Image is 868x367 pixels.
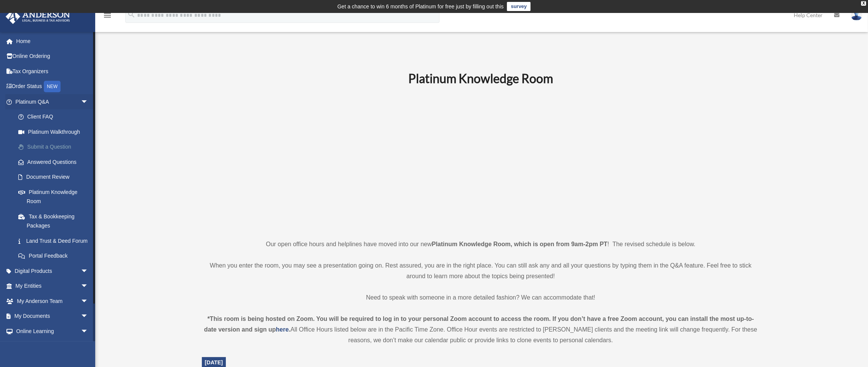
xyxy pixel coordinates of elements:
[11,154,100,170] a: Answered Questions
[81,339,96,354] span: arrow_drop_down
[202,314,760,346] div: All Office Hours listed below are in the Pacific Time Zone. Office Hour events are restricted to ...
[5,34,100,49] a: Home
[5,293,100,309] a: My Anderson Teamarrow_drop_down
[11,248,100,264] a: Portal Feedback
[3,9,72,24] img: Anderson Advisors Platinum Portal
[861,1,866,6] div: close
[11,170,100,185] a: Document Review
[205,359,223,365] span: [DATE]
[5,94,100,109] a: Platinum Q&Aarrow_drop_down
[81,324,96,339] span: arrow_drop_down
[408,71,553,86] b: Platinum Knowledge Room
[204,316,754,333] strong: *This room is being hosted on Zoom. You will be required to log in to your personal Zoom account ...
[81,309,96,324] span: arrow_drop_down
[5,339,100,354] a: Billingarrow_drop_down
[5,309,100,324] a: My Documentsarrow_drop_down
[5,49,100,64] a: Online Ordering
[11,209,100,233] a: Tax & Bookkeeping Packages
[202,260,760,282] p: When you enter the room, you may see a presentation going on. Rest assured, you are in the right ...
[276,326,289,333] a: here
[44,81,61,92] div: NEW
[81,279,96,294] span: arrow_drop_down
[11,233,100,248] a: Land Trust & Deed Forum
[337,2,504,11] div: Get a chance to win 6 months of Platinum for free just by filling out this
[81,94,96,110] span: arrow_drop_down
[11,139,100,155] a: Submit a Question
[127,10,136,19] i: search
[5,79,100,95] a: Order StatusNEW
[202,292,760,303] p: Need to speak with someone in a more detailed fashion? We can accommodate that!
[103,11,112,20] i: menu
[11,124,100,139] a: Platinum Walkthrough
[103,13,112,20] a: menu
[81,263,96,279] span: arrow_drop_down
[202,239,760,250] p: Our open office hours and helplines have moved into our new ! The revised schedule is below.
[5,324,100,339] a: Online Learningarrow_drop_down
[366,96,595,225] iframe: 231110_Toby_KnowledgeRoom
[5,263,100,279] a: Digital Productsarrow_drop_down
[507,2,531,11] a: survey
[432,241,607,247] strong: Platinum Knowledge Room, which is open from 9am-2pm PT
[11,184,96,209] a: Platinum Knowledge Room
[5,64,100,79] a: Tax Organizers
[851,10,862,21] img: User Pic
[11,109,100,125] a: Client FAQ
[5,279,100,294] a: My Entitiesarrow_drop_down
[81,293,96,309] span: arrow_drop_down
[289,326,290,333] strong: .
